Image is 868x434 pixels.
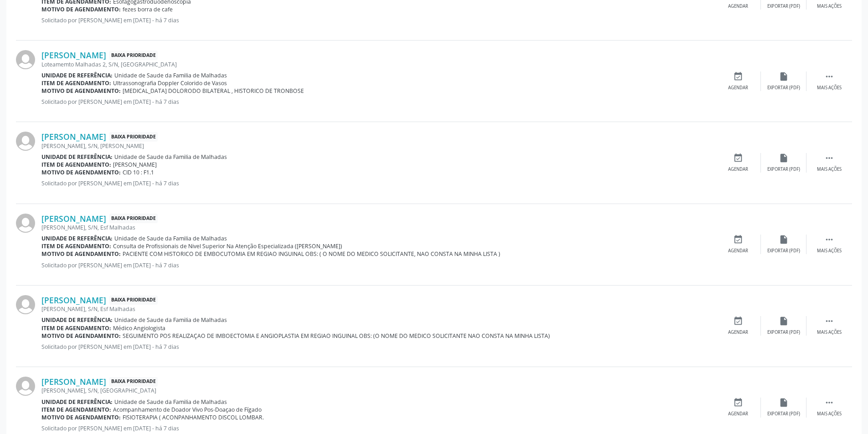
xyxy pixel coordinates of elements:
[41,398,113,406] b: Unidade de referência:
[817,166,842,173] div: Mais ações
[41,5,121,13] b: Motivo de agendamento:
[767,329,800,336] div: Exportar (PDF)
[41,179,715,187] p: Solicitado por [PERSON_NAME] em [DATE] - há 7 dias
[728,85,748,91] div: Agendar
[733,235,743,245] i: event_available
[113,406,262,414] span: Acompanhamento de Doador Vivo Pos-Doaçao de Fígado
[41,324,111,332] b: Item de agendamento:
[41,50,106,60] a: [PERSON_NAME]
[817,248,842,254] div: Mais ações
[41,161,111,168] b: Item de agendamento:
[817,85,842,91] div: Mais ações
[114,153,227,161] span: Unidade de Saude da Familia de Malhadas
[123,250,500,258] span: PACIENTE COM HISTORICO DE EMBOCUTOMIA EM REGIAO INGUINAL OBS: ( O NOME DO MEDICO SOLICITANTE, NAO...
[16,50,35,69] img: img
[113,324,165,332] span: Médico Angiologista
[767,411,800,417] div: Exportar (PDF)
[767,248,800,254] div: Exportar (PDF)
[728,3,748,10] div: Agendar
[114,71,227,79] span: Unidade de Saude da Familia de Malhadas
[824,153,834,163] i: 
[779,316,789,326] i: insert_drive_file
[41,316,113,324] b: Unidade de referência:
[41,305,715,313] div: [PERSON_NAME], S/N, Esf Malhadas
[733,316,743,326] i: event_available
[41,250,121,258] b: Motivo de agendamento:
[41,224,715,231] div: [PERSON_NAME], S/N, Esf Malhadas
[41,261,715,269] p: Solicitado por [PERSON_NAME] em [DATE] - há 7 dias
[16,377,35,396] img: img
[113,79,227,87] span: Ultrassonografia Doppler Colorido de Vasos
[41,424,715,432] p: Solicitado por [PERSON_NAME] em [DATE] - há 7 dias
[41,87,121,95] b: Motivo de agendamento:
[41,142,715,150] div: [PERSON_NAME], S/N, [PERSON_NAME]
[16,132,35,151] img: img
[817,329,842,336] div: Mais ações
[41,387,715,394] div: [PERSON_NAME], S/N, [GEOGRAPHIC_DATA]
[16,295,35,314] img: img
[779,398,789,408] i: insert_drive_file
[41,242,111,250] b: Item de agendamento:
[123,168,154,176] span: CID 10 : F1.1
[824,71,834,82] i: 
[733,398,743,408] i: event_available
[779,71,789,82] i: insert_drive_file
[16,214,35,233] img: img
[728,166,748,173] div: Agendar
[113,242,342,250] span: Consulta de Profissionais de Nivel Superior Na Atenção Especializada ([PERSON_NAME])
[733,153,743,163] i: event_available
[733,71,743,82] i: event_available
[767,166,800,173] div: Exportar (PDF)
[824,398,834,408] i: 
[824,235,834,245] i: 
[41,132,106,142] a: [PERSON_NAME]
[41,79,111,87] b: Item de agendamento:
[728,329,748,336] div: Agendar
[123,5,173,13] span: fezes borra de cafe
[41,71,113,79] b: Unidade de referência:
[41,406,111,414] b: Item de agendamento:
[123,414,264,421] span: FISIOTERAPIA ( ACONPANHAMENTO DISCOL LOMBAR.
[109,51,158,60] span: Baixa Prioridade
[41,168,121,176] b: Motivo de agendamento:
[41,332,121,340] b: Motivo de agendamento:
[824,316,834,326] i: 
[114,398,227,406] span: Unidade de Saude da Familia de Malhadas
[41,235,113,242] b: Unidade de referência:
[114,316,227,324] span: Unidade de Saude da Familia de Malhadas
[728,248,748,254] div: Agendar
[123,332,550,340] span: SEGUIMENTO POS REALIZAÇAO DE IMBOECTOMIA E ANGIOPLASTIA EM REGIAO INGUINAL OBS: (O NOME DO MEDICO...
[109,132,158,142] span: Baixa Prioridade
[41,343,715,351] p: Solicitado por [PERSON_NAME] em [DATE] - há 7 dias
[123,87,304,95] span: [MEDICAL_DATA] DOLORODO BILATERAL , HISTORICO DE TRONBOSE
[41,61,715,68] div: Loteamemto Malhadas 2, S/N, [GEOGRAPHIC_DATA]
[779,235,789,245] i: insert_drive_file
[113,161,157,168] span: [PERSON_NAME]
[767,3,800,10] div: Exportar (PDF)
[114,235,227,242] span: Unidade de Saude da Familia de Malhadas
[817,411,842,417] div: Mais ações
[728,411,748,417] div: Agendar
[817,3,842,10] div: Mais ações
[41,377,106,387] a: [PERSON_NAME]
[109,377,158,387] span: Baixa Prioridade
[779,153,789,163] i: insert_drive_file
[41,16,715,24] p: Solicitado por [PERSON_NAME] em [DATE] - há 7 dias
[41,98,715,106] p: Solicitado por [PERSON_NAME] em [DATE] - há 7 dias
[41,214,106,224] a: [PERSON_NAME]
[41,295,106,305] a: [PERSON_NAME]
[41,414,121,421] b: Motivo de agendamento:
[41,153,113,161] b: Unidade de referência:
[767,85,800,91] div: Exportar (PDF)
[109,296,158,305] span: Baixa Prioridade
[109,214,158,223] span: Baixa Prioridade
